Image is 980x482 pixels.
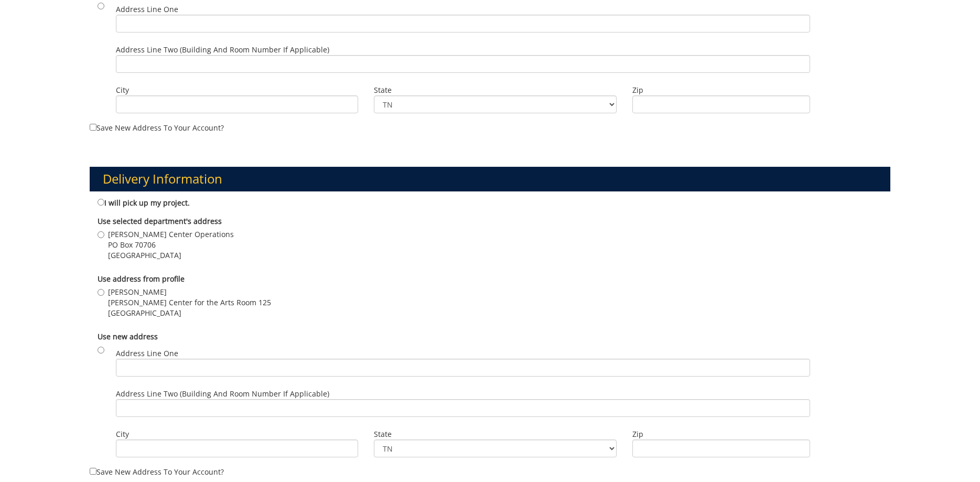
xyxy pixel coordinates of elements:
input: I will pick up my project. [98,199,104,206]
span: PO Box 70706 [108,240,234,250]
label: Address Line Two (Building and Room Number if applicable) [116,45,810,73]
label: I will pick up my project. [98,197,190,208]
input: Save new address to your account? [90,124,96,131]
input: Address Line Two (Building and Room Number if applicable) [116,55,810,73]
h3: Delivery Information [90,167,891,191]
label: Address Line One [116,348,810,377]
label: Address Line One [116,4,810,33]
label: State [374,85,617,95]
input: Zip [632,95,810,113]
span: [GEOGRAPHIC_DATA] [108,250,234,261]
b: Use address from profile [98,274,185,284]
input: Zip [632,440,810,457]
input: Address Line Two (Building and Room Number if applicable) [116,399,810,417]
input: [PERSON_NAME] [PERSON_NAME] Center for the Arts Room 125 [GEOGRAPHIC_DATA] [98,289,104,296]
input: City [116,440,359,457]
label: Address Line Two (Building and Room Number if applicable) [116,389,810,417]
span: [PERSON_NAME] [108,287,271,297]
label: Zip [632,85,810,95]
input: Address Line One [116,359,810,377]
label: State [374,429,617,440]
span: [GEOGRAPHIC_DATA] [108,308,271,318]
span: [PERSON_NAME] Center Operations [108,229,234,240]
b: Use selected department's address [98,216,222,226]
input: City [116,95,359,113]
input: [PERSON_NAME] Center Operations PO Box 70706 [GEOGRAPHIC_DATA] [98,231,104,238]
b: Use new address [98,331,158,341]
label: Zip [632,429,810,440]
span: [PERSON_NAME] Center for the Arts Room 125 [108,297,271,308]
input: Address Line One [116,15,810,33]
label: City [116,429,359,440]
label: City [116,85,359,95]
input: Save new address to your account? [90,468,96,475]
